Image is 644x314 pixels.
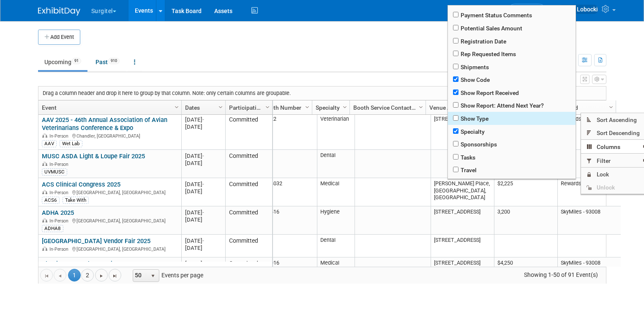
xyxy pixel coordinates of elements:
a: Column Settings [263,100,272,113]
div: [DATE] [185,216,221,223]
td: Medical [317,178,355,206]
img: In-Person Event [42,190,47,194]
a: Go to the next page [95,269,108,282]
span: 50 [133,270,147,282]
td: SkyMiles - 93008 [557,206,621,235]
a: Plastic Surgery the Meeting 2025 [42,260,134,268]
a: ACS Clinical Congress 2025 [42,181,120,188]
td: $4,250 [494,257,557,286]
td: [STREET_ADDRESS] [431,206,494,235]
span: Show Report Received [448,86,576,99]
span: Showing 1-50 of 91 Event(s) [516,269,606,281]
div: [DATE] [185,152,221,160]
div: ACS6 [42,197,60,203]
td: Committed [225,206,272,235]
td: Dental [317,235,355,257]
span: - [202,260,204,267]
div: Drag a column header and drop it here to group by that column. Note: only certain columns are gro... [38,87,606,100]
span: In-Person [49,162,71,167]
span: Go to the previous page [57,273,63,279]
span: - [202,181,204,187]
span: Events per page [122,269,212,282]
div: Take With [63,197,89,203]
span: - [202,153,204,159]
a: Event [42,100,176,115]
div: [DATE] [185,181,221,188]
span: Payment Status Comments [448,9,576,22]
a: Past910 [89,54,126,70]
span: Registration Date [448,35,576,48]
td: [STREET_ADDRESS] [431,114,494,150]
a: ADHA 2025 [42,209,74,217]
div: [DATE] [185,244,221,252]
td: Dental [317,150,355,178]
a: Booth Service Contact (Name <Email>) [353,100,420,115]
span: Column Settings [341,104,348,111]
span: Show Type [448,112,576,125]
span: Go to the first page [43,273,50,279]
a: Booth Number [263,100,306,115]
a: 2 [81,269,94,282]
span: Potential Sales Amount [448,22,576,35]
td: Hygiene [317,206,355,235]
img: In-Person Event [42,246,47,251]
td: 3,200 [494,206,557,235]
img: ExhibitDay [38,7,80,16]
a: Specialty [316,100,344,115]
a: Column Settings [216,100,225,113]
a: CC-Card [556,100,610,115]
div: [DATE] [185,123,221,130]
td: Committed [225,150,272,178]
a: Search [508,4,546,19]
span: 910 [108,58,120,64]
span: Travel [448,163,576,176]
div: [DATE] [185,237,221,244]
span: select [150,273,156,279]
div: [GEOGRAPHIC_DATA], [GEOGRAPHIC_DATA] [42,217,177,224]
span: Column Settings [304,104,311,111]
a: Column Settings [172,100,181,113]
span: In-Person [49,190,71,195]
img: In-Person Event [42,133,47,138]
td: Medical [317,257,355,286]
span: Shipments [448,60,576,73]
span: - [202,238,204,244]
td: [PERSON_NAME] Place, [GEOGRAPHIC_DATA], [GEOGRAPHIC_DATA] [431,178,494,206]
div: [DATE] [185,260,221,267]
div: UVMUSC [42,168,67,175]
span: Show Code [448,73,576,86]
a: Participation [229,100,267,115]
td: Veterinarian [317,114,355,150]
div: [DATE] [185,188,221,195]
a: Go to the last page [109,269,121,282]
span: In-Person [49,246,71,252]
span: Column Settings [608,104,614,111]
td: 14032 [264,178,317,206]
td: Rewards - 12003 [557,178,621,206]
img: Neil Lobocki [557,5,598,14]
span: Column Settings [217,104,224,111]
span: Go to the last page [112,273,118,279]
div: [GEOGRAPHIC_DATA], [GEOGRAPHIC_DATA] [42,245,177,252]
span: - [202,116,204,123]
a: Venue Address [429,100,483,115]
img: In-Person Event [42,218,47,222]
span: Specialty [448,125,576,138]
div: [DATE] [185,116,221,123]
a: [GEOGRAPHIC_DATA] Vendor Fair 2025 [42,237,150,245]
div: ADHA8 [42,225,63,232]
span: Show Report: Attend Next Year? [448,99,576,112]
span: Rep Requested Items [448,47,576,60]
td: $2,225 [494,178,557,206]
span: Column Settings [418,104,424,111]
a: Column Settings [340,100,349,113]
div: [GEOGRAPHIC_DATA], [GEOGRAPHIC_DATA] [42,189,177,196]
span: In-Person [49,133,71,139]
td: SkyMiles - 93008 [557,257,621,286]
span: Column Settings [264,104,271,111]
td: Committed [225,178,272,206]
a: Column Settings [303,100,312,113]
img: In-Person Event [42,162,47,166]
td: 122 [264,114,317,150]
div: AAV [42,140,57,147]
